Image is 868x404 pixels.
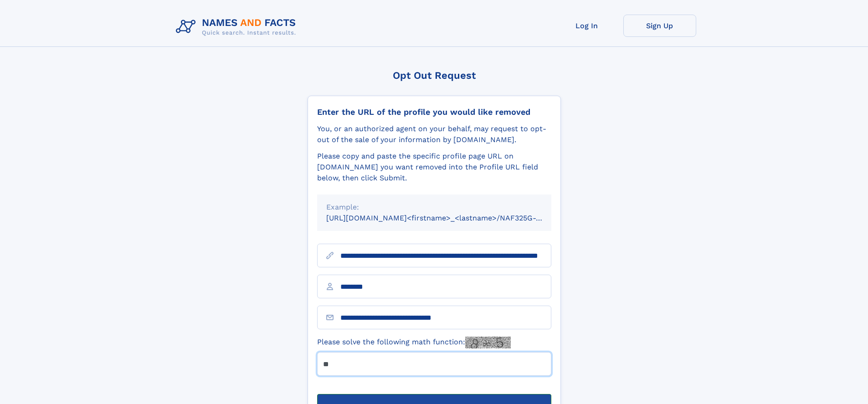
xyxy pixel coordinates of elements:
[317,123,551,145] div: You, or an authorized agent on your behalf, may request to opt-out of the sale of your informatio...
[308,70,561,81] div: Opt Out Request
[326,202,542,213] div: Example:
[317,107,551,117] div: Enter the URL of the profile you would like removed
[172,15,303,39] img: Logo Names and Facts
[550,15,623,37] a: Log In
[326,214,569,222] small: [URL][DOMAIN_NAME]<firstname>_<lastname>/NAF325G-xxxxxxxx
[317,151,551,184] div: Please copy and paste the specific profile page URL on [DOMAIN_NAME] you want removed into the Pr...
[317,337,511,348] label: Please solve the following math function:
[623,15,696,37] a: Sign Up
